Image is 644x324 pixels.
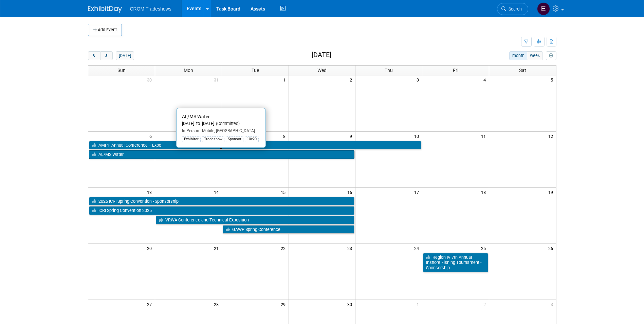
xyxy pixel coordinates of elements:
button: prev [88,51,100,60]
span: 3 [416,75,422,84]
button: next [100,51,113,60]
span: 29 [280,300,289,308]
a: VRWA Conference and Technical Exposition [156,216,355,224]
span: Mobile, [GEOGRAPHIC_DATA] [199,128,255,133]
img: Emily Williams [537,2,550,15]
span: AL/MS Water [182,114,210,119]
button: month [509,51,527,60]
span: 4 [483,75,489,84]
span: 5 [550,75,556,84]
span: 22 [280,244,289,252]
span: Fri [453,68,458,73]
span: 23 [347,244,355,252]
a: Region IV 7th Annual Inshore Fishing Tournament - Sponsorship [423,253,488,272]
span: 30 [347,300,355,308]
span: 20 [146,244,155,252]
span: 9 [349,132,355,140]
span: 27 [146,300,155,308]
span: 19 [548,188,556,196]
span: 2 [349,75,355,84]
span: 31 [213,75,222,84]
button: [DATE] [116,51,134,60]
div: 10x20 [245,136,259,142]
span: 24 [413,244,422,252]
span: 26 [548,244,556,252]
a: GAWP Spring Conference [223,225,355,234]
a: AL/MS Water [89,150,355,159]
span: Sun [117,68,126,73]
span: 18 [480,188,489,196]
span: 17 [413,188,422,196]
span: 6 [149,132,155,140]
span: 12 [548,132,556,140]
span: 1 [282,75,289,84]
button: myCustomButton [546,51,556,60]
span: 14 [213,188,222,196]
div: Sponsor [226,136,243,142]
button: Add Event [88,24,122,36]
span: Search [506,6,522,12]
span: 13 [146,188,155,196]
span: In-Person [182,128,199,133]
span: CROM Tradeshows [130,6,171,12]
span: 10 [413,132,422,140]
div: Tradeshow [202,136,224,142]
span: 30 [146,75,155,84]
span: 28 [213,300,222,308]
span: Wed [317,68,327,73]
span: 2 [483,300,489,308]
span: (Committed) [214,121,240,126]
a: 2025 ICRI Spring Convention - Sponsorship [89,197,355,206]
button: week [527,51,542,60]
span: 11 [480,132,489,140]
div: [DATE] to [DATE] [182,121,260,127]
span: Tue [252,68,259,73]
a: Search [497,3,528,15]
span: 15 [280,188,289,196]
span: 21 [213,244,222,252]
span: 3 [550,300,556,308]
span: Mon [184,68,193,73]
span: 25 [480,244,489,252]
h2: [DATE] [312,51,331,59]
span: 16 [347,188,355,196]
span: Thu [385,68,393,73]
span: 8 [282,132,289,140]
div: Exhibitor [182,136,201,142]
a: AMPP Annual Conference + Expo [89,141,422,150]
span: 1 [416,300,422,308]
i: Personalize Calendar [549,54,553,58]
span: Sat [519,68,526,73]
img: ExhibitDay [88,6,122,13]
a: ICRI Spring Convention 2025 [89,206,355,215]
